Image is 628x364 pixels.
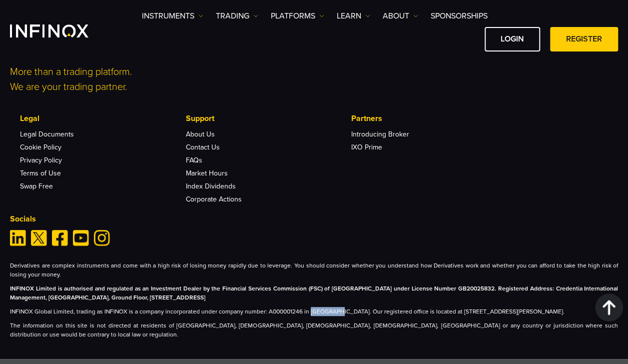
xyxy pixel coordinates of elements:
a: Corporate Actions [186,195,242,203]
a: Terms of Use [20,169,61,177]
a: Legal Documents [20,130,74,138]
a: TRADING [216,10,258,22]
a: SPONSORSHIPS [431,10,488,22]
a: Linkedin [10,230,26,246]
a: Learn [337,10,370,22]
p: Support [186,112,351,124]
a: Facebook [52,230,68,246]
a: Index Dividends [186,182,236,190]
p: Socials [10,213,144,225]
a: Market Hours [186,169,228,177]
a: Cookie Policy [20,143,61,151]
a: Introducing Broker [351,130,409,138]
p: Derivatives are complex instruments and come with a high risk of losing money rapidly due to leve... [10,261,618,279]
a: FAQs [186,156,202,164]
p: Partners [351,112,517,124]
a: About Us [186,130,215,138]
a: Privacy Policy [20,156,62,164]
a: Instruments [142,10,203,22]
a: REGISTER [550,27,618,51]
a: Twitter [31,230,47,246]
p: The information on this site is not directed at residents of [GEOGRAPHIC_DATA], [DEMOGRAPHIC_DATA... [10,321,618,339]
a: Swap Free [20,182,53,190]
a: LOGIN [485,27,540,51]
p: More than a trading platform. We are your trading partner. [10,64,618,94]
p: INFINOX Global Limited, trading as INFINOX is a company incorporated under company number: A00000... [10,307,618,316]
strong: INFINOX Limited is authorised and regulated as an Investment Dealer by the Financial Services Com... [10,285,618,301]
a: Contact Us [186,143,220,151]
a: PLATFORMS [271,10,324,22]
a: IXO Prime [351,143,382,151]
a: INFINOX Logo [10,24,112,37]
a: Instagram [94,230,110,246]
a: ABOUT [383,10,418,22]
a: Youtube [73,230,89,246]
p: Legal [20,112,185,124]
